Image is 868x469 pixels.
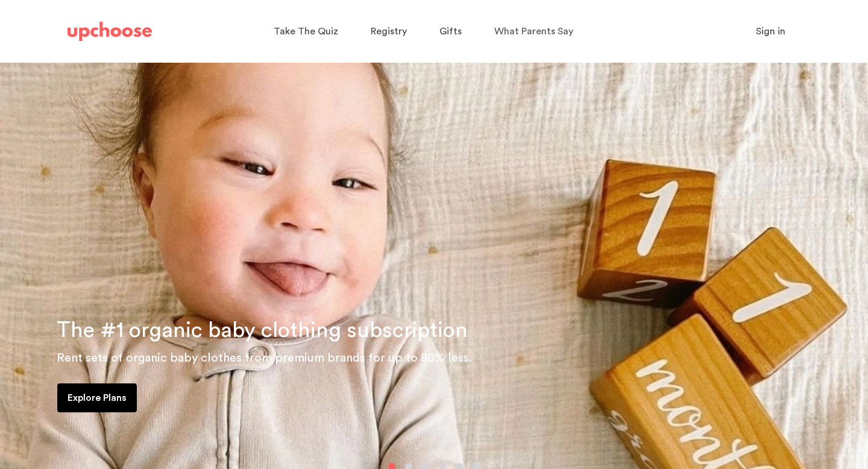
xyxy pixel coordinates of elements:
[57,383,137,412] a: Explore Plans
[439,20,465,43] a: Gifts
[371,20,410,43] a: Registry
[274,20,342,43] a: Take The Quiz
[57,348,854,368] p: Rent sets of organic baby clothes from premium brands for up to 80% less.
[274,27,338,36] span: Take The Quiz
[68,391,127,405] p: Explore Plans
[68,22,152,41] img: UpChoose
[756,27,785,36] span: Sign in
[68,19,152,44] a: UpChoose
[494,20,577,43] a: What Parents Say
[741,19,800,43] button: Sign in
[439,27,462,36] span: Gifts
[494,27,573,36] span: What Parents Say
[371,27,407,36] span: Registry
[57,319,468,341] span: The #1 organic baby clothing subscription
